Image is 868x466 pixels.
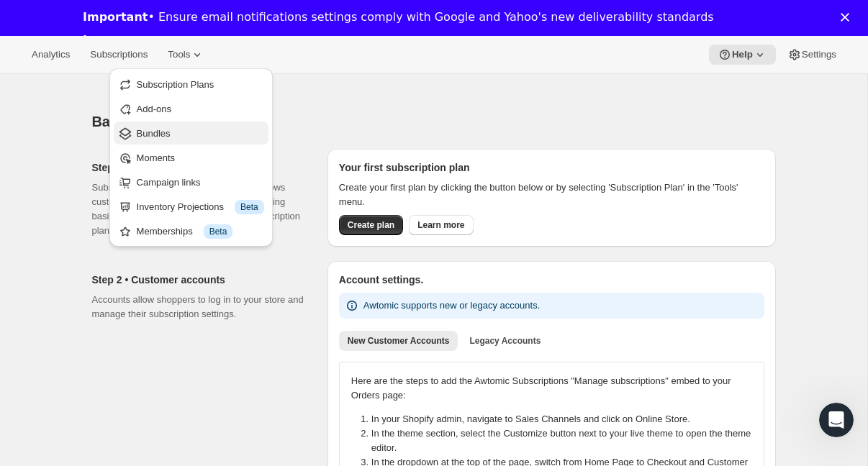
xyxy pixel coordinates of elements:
[92,114,171,129] span: Basic setup
[363,298,540,313] p: Awtomic supports new or legacy accounts.
[461,331,549,351] button: Legacy Accounts
[240,201,258,213] span: Beta
[371,426,761,455] li: In the theme section, select the Customize button next to your live theme to open the theme editor.
[137,224,264,239] div: Memberships
[32,49,70,60] span: Analytics
[92,181,304,238] p: Subscription plans are the heart of what allows customers to purchase products on a recurring bas...
[348,219,394,231] span: Create plan
[114,219,268,242] button: Memberships
[137,79,214,90] span: Subscription Plans
[417,219,464,231] span: Learn more
[114,122,268,145] button: Bundles
[802,49,836,60] span: Settings
[81,45,156,65] button: Subscriptions
[709,45,776,65] button: Help
[819,403,854,437] iframe: Intercom live chat
[137,152,175,163] span: Moments
[83,10,148,24] b: Important
[114,97,268,120] button: Add-ons
[114,170,268,193] button: Campaign links
[339,331,458,351] button: New Customer Accounts
[339,160,764,175] h2: Your first subscription plan
[137,177,201,188] span: Campaign links
[409,215,473,235] a: Learn more
[83,10,714,24] div: • Ensure email notifications settings comply with Google and Yahoo's new deliverability standards
[348,335,450,347] span: New Customer Accounts
[90,49,148,60] span: Subscriptions
[137,104,171,114] span: Add-ons
[92,293,304,321] p: Accounts allow shoppers to log in to your store and manage their subscription settings.
[371,412,761,426] li: In your Shopify admin, navigate to Sales Channels and click on Online Store.
[209,226,227,237] span: Beta
[159,45,213,65] button: Tools
[83,33,157,49] a: Learn more
[23,45,78,65] button: Analytics
[114,195,268,218] button: Inventory Projections
[841,13,855,22] div: Close
[137,200,264,214] div: Inventory Projections
[114,73,268,96] button: Subscription Plans
[168,49,190,60] span: Tools
[339,215,403,235] button: Create plan
[732,49,753,60] span: Help
[339,273,764,287] h2: Account settings.
[469,335,541,347] span: Legacy Accounts
[351,374,752,403] p: Here are the steps to add the Awtomic Subscriptions "Manage subscriptions" embed to your Orders p...
[114,146,268,169] button: Moments
[92,273,304,287] h2: Step 2 • Customer accounts
[92,160,304,175] h2: Step 1 • Create subscription plan
[339,181,764,209] p: Create your first plan by clicking the button below or by selecting 'Subscription Plan' in the 'T...
[137,128,171,139] span: Bundles
[779,45,845,65] button: Settings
